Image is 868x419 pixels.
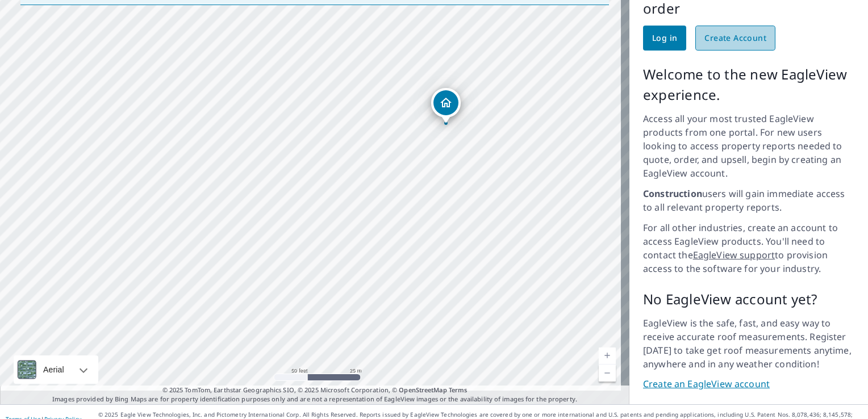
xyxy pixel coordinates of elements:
a: OpenStreetMap [399,386,446,394]
p: EagleView is the safe, fast, and easy way to receive accurate roof measurements. Register [DATE] ... [643,316,854,371]
a: Create Account [695,26,775,51]
a: EagleView support [693,249,775,261]
span: Create Account [704,31,766,45]
a: Create an EagleView account [643,378,854,391]
p: For all other industries, create an account to access EagleView products. You'll need to contact ... [643,221,854,275]
p: users will gain immediate access to all relevant property reports. [643,187,854,214]
a: Terms [449,386,468,394]
span: © 2025 TomTom, Earthstar Geographics SIO, © 2025 Microsoft Corporation, © [162,386,468,395]
div: Aerial [40,355,68,384]
p: Access all your most trusted EagleView products from one portal. For new users looking to access ... [643,112,854,180]
div: Aerial [14,355,98,384]
a: Current Level 19, Zoom Out [599,364,616,382]
a: Current Level 19, Zoom In [599,347,616,364]
div: Dropped pin, building 1, Residential property, 8320 Matanzas Rd Fort Myers, FL 33967 [431,88,461,123]
span: Log in [652,31,677,45]
a: Log in [643,26,686,51]
p: Welcome to the new EagleView experience. [643,64,854,105]
strong: Construction [643,187,702,200]
p: No EagleView account yet? [643,289,854,309]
